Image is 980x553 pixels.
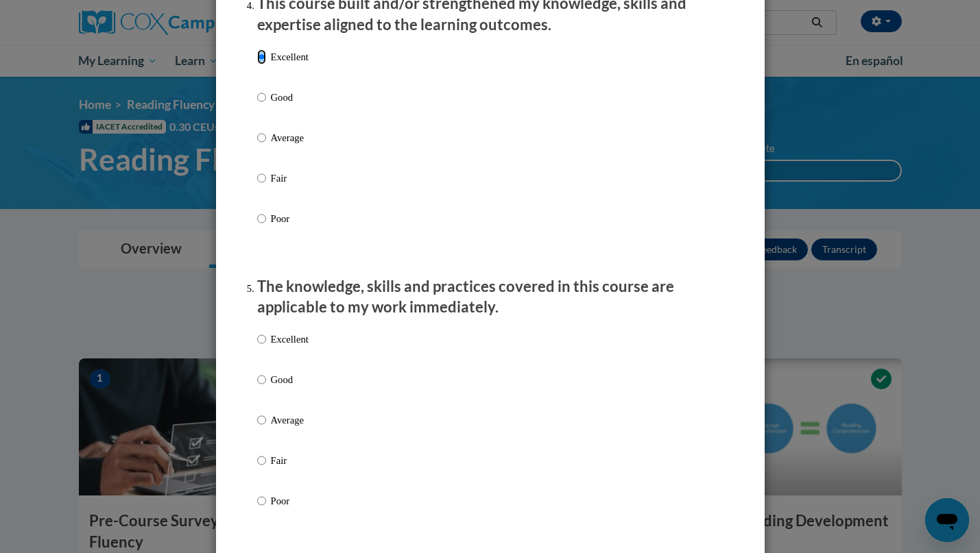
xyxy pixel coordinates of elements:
p: Average [271,130,309,145]
p: Fair [271,171,309,186]
p: Poor [271,493,309,508]
input: Average [257,130,266,145]
input: Excellent [257,49,266,64]
p: The knowledge, skills and practices covered in this course are applicable to my work immediately. [257,276,724,319]
input: Poor [257,493,266,508]
p: Good [271,90,309,105]
p: Excellent [271,49,309,64]
input: Good [257,90,266,105]
p: Average [271,413,309,428]
input: Excellent [257,332,266,347]
input: Fair [257,453,266,468]
p: Fair [271,453,309,468]
input: Fair [257,171,266,186]
input: Poor [257,211,266,226]
p: Good [271,372,309,387]
p: Poor [271,211,309,226]
p: Excellent [271,332,309,347]
input: Average [257,413,266,428]
input: Good [257,372,266,387]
